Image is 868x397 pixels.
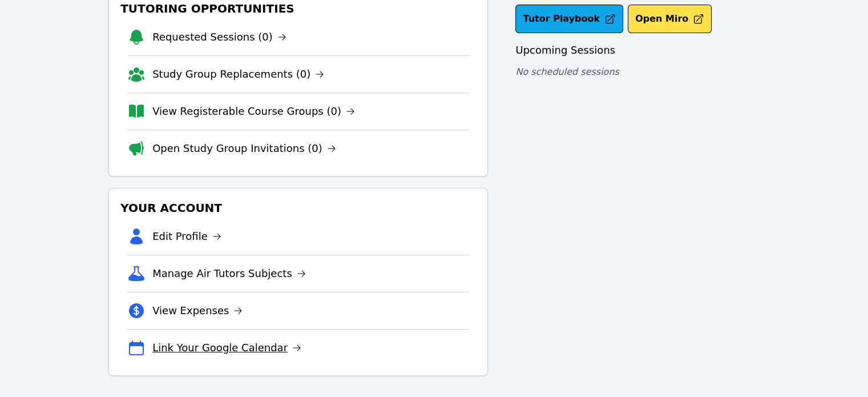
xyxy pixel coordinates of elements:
[152,266,306,282] a: Manage Air Tutors Subjects
[152,340,301,356] a: Link Your Google Calendar
[515,42,760,58] h3: Upcoming Sessions
[152,29,286,45] a: Requested Sessions (0)
[515,66,619,77] span: No scheduled sessions
[152,303,243,319] a: View Expenses
[118,198,478,218] h3: Your Account
[628,5,712,33] button: Open Miro
[152,141,336,157] a: Open Study Group Invitations (0)
[152,103,355,119] a: View Registerable Course Groups (0)
[152,66,324,82] a: Study Group Replacements (0)
[515,5,623,33] a: Tutor Playbook
[152,228,221,244] a: Edit Profile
